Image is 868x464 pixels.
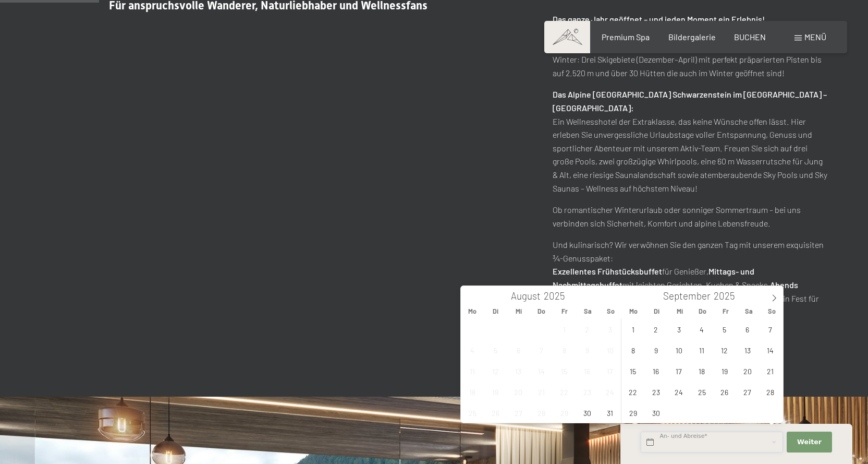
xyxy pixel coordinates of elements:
span: Sa [737,308,760,315]
span: September 20, 2025 [737,361,757,381]
span: September 5, 2025 [714,319,735,339]
span: September 18, 2025 [692,361,712,381]
strong: Das ganze Jahr geöffnet – und jeden Moment ein Erlebnis! [553,14,765,24]
span: September 8, 2025 [623,340,643,360]
button: Weiter [787,432,832,453]
span: August 26, 2025 [485,402,506,423]
span: Weiter [797,437,822,447]
span: Di [484,308,507,315]
strong: Das Alpine [GEOGRAPHIC_DATA] Schwarzenstein im [GEOGRAPHIC_DATA] – [GEOGRAPHIC_DATA]: [553,89,827,113]
span: August 6, 2025 [508,340,529,360]
span: September 6, 2025 [737,319,757,339]
span: Fr [714,308,737,315]
span: Do [691,308,714,315]
span: Sa [576,308,599,315]
p: Und kulinarisch? Wir verwöhnen Sie den ganzen Tag mit unserem exquisiten ¾-Genusspaket: für Genie... [553,238,829,318]
span: August 5, 2025 [485,340,506,360]
span: August 18, 2025 [462,382,483,402]
span: August 21, 2025 [531,382,552,402]
span: August 8, 2025 [554,340,574,360]
strong: Exzellentes Frühstücksbuffet [553,266,662,276]
p: Frühling - Sommer - Herbst: Über 80 bewirtschaftete Almen und Hütten warten darauf, von Ihnen ero... [553,13,829,79]
span: September 10, 2025 [669,340,689,360]
a: Bildergalerie [668,32,716,42]
span: August 2, 2025 [577,319,597,339]
span: August 4, 2025 [462,340,483,360]
span: August 7, 2025 [531,340,552,360]
span: August 9, 2025 [577,340,597,360]
span: September 12, 2025 [714,340,735,360]
span: August 19, 2025 [485,382,506,402]
span: August 14, 2025 [531,361,552,381]
span: Do [530,308,553,315]
span: September 19, 2025 [714,361,735,381]
span: August 31, 2025 [600,402,620,423]
a: BUCHEN [734,32,766,42]
span: Fr [553,308,576,315]
input: Year [541,290,575,302]
span: August 24, 2025 [600,382,620,402]
span: September 4, 2025 [692,319,712,339]
span: August 22, 2025 [554,382,574,402]
span: August 29, 2025 [554,402,574,423]
p: Ein Wellnesshotel der Extraklasse, das keine Wünsche offen lässt. Hier erleben Sie unvergessliche... [553,88,829,195]
span: September 7, 2025 [760,319,780,339]
span: August 11, 2025 [462,361,483,381]
span: August 12, 2025 [485,361,506,381]
span: August 13, 2025 [508,361,529,381]
span: September 24, 2025 [669,382,689,402]
span: September 25, 2025 [692,382,712,402]
input: Year [711,290,745,302]
p: Ob romantischer Winterurlaub oder sonniger Sommertraum – bei uns verbinden sich Sicherheit, Komfo... [553,203,829,230]
span: August 16, 2025 [577,361,597,381]
span: September 3, 2025 [669,319,689,339]
span: August 25, 2025 [462,402,483,423]
span: September 2, 2025 [646,319,666,339]
span: August 27, 2025 [508,402,529,423]
span: September 21, 2025 [760,361,780,381]
span: September 23, 2025 [646,382,666,402]
span: Mo [622,308,645,315]
span: So [599,308,622,315]
span: Di [645,308,668,315]
span: August 10, 2025 [600,340,620,360]
span: Mi [507,308,530,315]
span: September 9, 2025 [646,340,666,360]
span: September 1, 2025 [623,319,643,339]
span: September 17, 2025 [669,361,689,381]
span: September 26, 2025 [714,382,735,402]
span: September 16, 2025 [646,361,666,381]
span: August 1, 2025 [554,319,574,339]
span: September 15, 2025 [623,361,643,381]
span: September 29, 2025 [623,402,643,423]
span: Menü [804,32,826,42]
span: September 30, 2025 [646,402,666,423]
span: September 13, 2025 [737,340,757,360]
span: September 22, 2025 [623,382,643,402]
span: September [663,291,711,301]
span: Mo [461,308,484,315]
span: August 20, 2025 [508,382,529,402]
span: August 28, 2025 [531,402,552,423]
span: September 28, 2025 [760,382,780,402]
span: August 17, 2025 [600,361,620,381]
span: Mi [668,308,691,315]
a: Premium Spa [602,32,650,42]
span: August [511,291,541,301]
span: August 30, 2025 [577,402,597,423]
span: August 3, 2025 [600,319,620,339]
span: August 23, 2025 [577,382,597,402]
span: August 15, 2025 [554,361,574,381]
span: September 14, 2025 [760,340,780,360]
span: September 11, 2025 [692,340,712,360]
span: September 27, 2025 [737,382,757,402]
span: So [760,308,783,315]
